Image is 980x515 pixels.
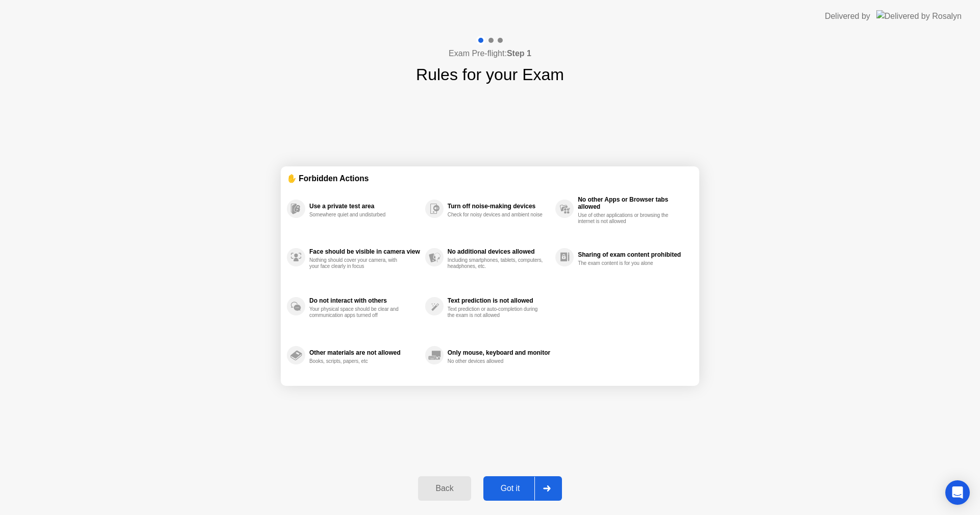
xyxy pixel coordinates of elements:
[309,349,420,356] div: Other materials are not allowed
[448,257,544,269] div: Including smartphones, tablets, computers, headphones, etc.
[309,212,406,218] div: Somewhere quiet and undisturbed
[945,480,970,505] div: Open Intercom Messenger
[448,203,550,210] div: Turn off noise-making devices
[309,297,420,304] div: Do not interact with others
[309,358,406,364] div: Books, scripts, papers, etc
[287,173,693,184] div: ✋ Forbidden Actions
[309,306,406,318] div: Your physical space should be clear and communication apps turned off
[448,248,550,255] div: No additional devices allowed
[578,260,674,266] div: The exam content is for you alone
[483,476,562,501] button: Got it
[309,203,420,210] div: Use a private test area
[448,349,550,356] div: Only mouse, keyboard and monitor
[486,484,534,493] div: Got it
[825,10,870,22] div: Delivered by
[449,47,531,60] h4: Exam Pre-flight:
[876,10,962,22] img: Delivered by Rosalyn
[578,251,688,258] div: Sharing of exam content prohibited
[578,196,688,210] div: No other Apps or Browser tabs allowed
[448,297,550,304] div: Text prediction is not allowed
[578,212,674,225] div: Use of other applications or browsing the internet is not allowed
[309,248,420,255] div: Face should be visible in camera view
[448,212,544,218] div: Check for noisy devices and ambient noise
[448,306,544,318] div: Text prediction or auto-completion during the exam is not allowed
[309,257,406,269] div: Nothing should cover your camera, with your face clearly in focus
[448,358,544,364] div: No other devices allowed
[416,62,564,87] h1: Rules for your Exam
[507,49,531,58] b: Step 1
[421,484,468,493] div: Back
[418,476,471,501] button: Back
